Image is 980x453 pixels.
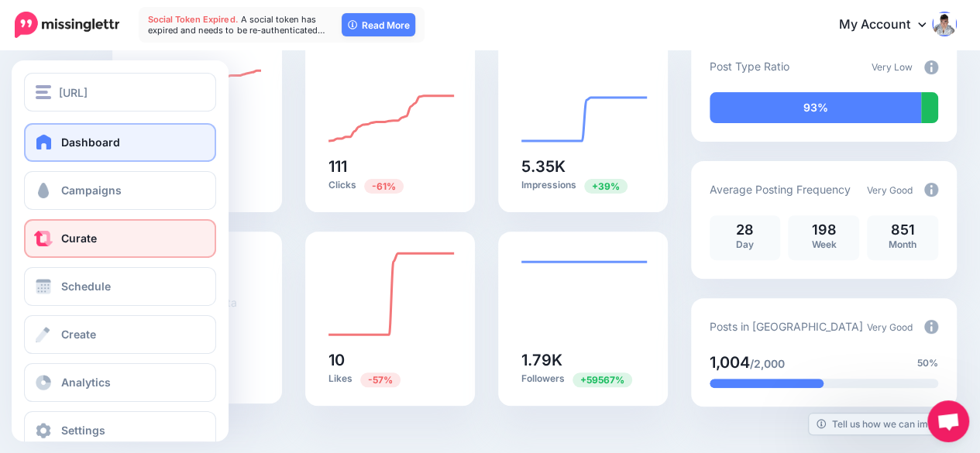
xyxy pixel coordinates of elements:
[924,183,938,197] img: info-circle-grey.png
[328,352,452,368] h5: 10
[875,223,930,237] p: 851
[927,400,969,442] a: Open chat
[61,424,105,437] span: Settings
[710,353,750,372] span: 1,004
[521,372,645,386] p: Followers
[24,219,216,258] a: Curate
[710,92,921,123] div: 93% of your posts in the last 30 days have been from Drip Campaigns
[328,159,452,174] h5: 111
[750,357,785,370] span: /2,000
[24,171,216,210] a: Campaigns
[61,280,111,293] span: Schedule
[328,372,452,386] p: Likes
[24,267,216,306] a: Schedule
[521,159,645,174] h5: 5.35K
[59,84,88,101] span: [URL]
[24,363,216,402] a: Analytics
[717,223,773,237] p: 28
[809,414,961,434] a: Tell us how we can improve
[24,73,216,112] button: [URL]
[867,184,913,196] span: Very Good
[872,61,913,73] span: Very Low
[24,315,216,354] a: Create
[61,328,96,341] span: Create
[521,178,645,193] p: Impressions
[342,13,415,36] a: Read More
[360,372,401,387] span: Previous period: 23
[148,14,238,25] span: Social Token Expired.
[824,6,957,44] a: My Account
[796,223,851,237] p: 198
[917,355,938,371] span: 50%
[921,92,938,123] div: 7% of your posts in the last 30 days were manually created (i.e. were not from Drip Campaigns or ...
[61,232,97,245] span: Curate
[736,239,754,250] span: Day
[15,12,119,38] img: Missinglettr
[24,411,216,450] a: Settings
[521,352,645,368] h5: 1.79K
[24,123,216,162] a: Dashboard
[36,85,51,99] img: menu.png
[710,180,851,198] p: Average Posting Frequency
[148,14,325,36] span: A social token has expired and needs to be re-authenticated…
[710,379,824,388] div: 50% of your posts in the last 30 days have been from Drip Campaigns
[811,239,836,250] span: Week
[889,239,916,250] span: Month
[61,184,122,197] span: Campaigns
[573,372,632,387] span: Previous period: 3
[61,136,120,149] span: Dashboard
[867,321,913,333] span: Very Good
[710,57,789,75] p: Post Type Ratio
[364,179,404,194] span: Previous period: 286
[584,179,628,194] span: Previous period: 3.86K
[924,320,938,334] img: info-circle-grey.png
[61,376,111,389] span: Analytics
[328,178,452,193] p: Clicks
[924,60,938,74] img: info-circle-grey.png
[710,317,863,335] p: Posts in [GEOGRAPHIC_DATA]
